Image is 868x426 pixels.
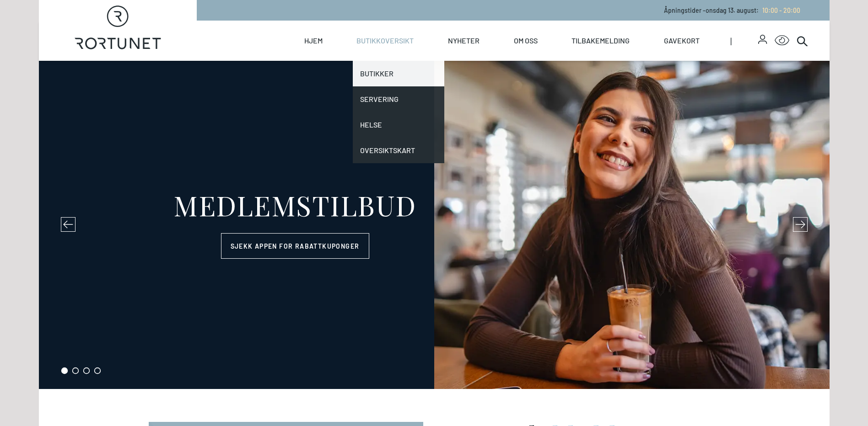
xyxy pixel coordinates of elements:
[353,112,444,138] a: Helse
[353,86,444,112] a: Servering
[775,33,789,48] button: Open Accessibility Menu
[664,21,700,61] a: Gavekort
[39,61,830,389] div: slide 1 of 4
[759,6,800,14] a: 10:00 - 20:00
[304,21,323,61] a: Hjem
[173,191,416,218] div: MEDLEMSTILBUD
[664,5,800,15] p: Åpningstider - onsdag 13. august :
[571,21,630,61] a: Tilbakemelding
[730,21,759,61] span: |
[353,138,444,163] a: Oversiktskart
[221,233,369,259] a: Sjekk appen for rabattkuponger
[356,21,414,61] a: Butikkoversikt
[514,21,538,61] a: Om oss
[353,61,444,86] a: Butikker
[448,21,480,61] a: Nyheter
[39,61,830,389] section: carousel-slider
[762,6,800,14] span: 10:00 - 20:00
